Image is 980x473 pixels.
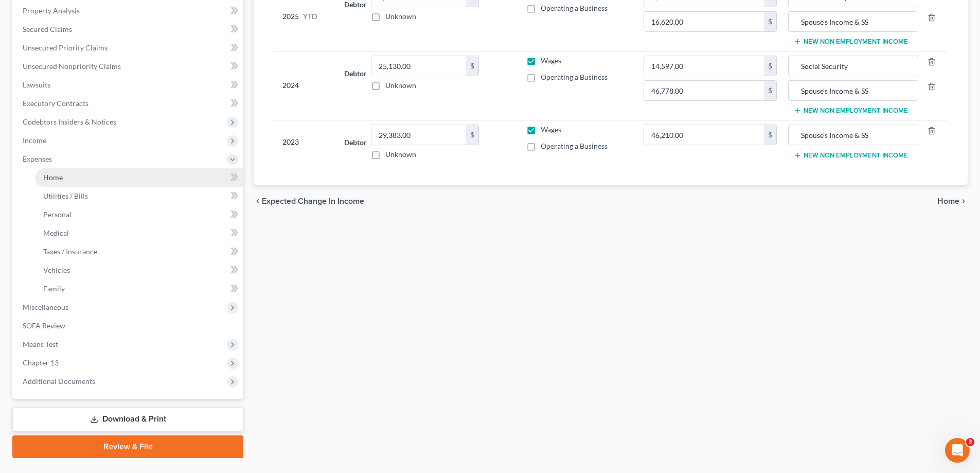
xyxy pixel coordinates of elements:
[23,117,116,126] span: Codebtors Insiders & Notices
[14,317,243,335] a: SOFA Review
[793,151,908,160] button: New Non Employment Income
[35,168,243,187] a: Home
[23,80,50,89] span: Lawsuits
[764,12,776,31] div: $
[23,25,72,33] span: Secured Claims
[14,76,243,94] a: Lawsuits
[385,80,416,91] label: Unknown
[43,266,70,274] span: Vehicles
[23,99,88,108] span: Executory Contracts
[23,377,95,386] span: Additional Documents
[959,197,968,205] i: chevron_right
[43,284,65,293] span: Family
[12,407,243,431] a: Download & Print
[14,39,243,57] a: Unsecured Priority Claims
[35,205,243,224] a: Personal
[303,11,317,22] span: YTD
[945,438,970,463] iframe: Intercom live chat
[644,56,764,76] input: 0.00
[23,136,46,145] span: Income
[35,187,243,205] a: Utilities / Bills
[262,197,364,205] span: Expected Change in Income
[35,261,243,279] a: Vehicles
[385,11,416,22] label: Unknown
[644,12,764,31] input: 0.00
[43,210,72,219] span: Personal
[35,279,243,298] a: Family
[644,125,764,145] input: 0.00
[23,43,108,52] span: Unsecured Priority Claims
[541,125,561,134] span: Wages
[794,12,912,31] input: Source of Income
[23,62,121,71] span: Unsecured Nonpriority Claims
[794,125,912,145] input: Source of Income
[23,6,80,15] span: Property Analysis
[541,56,561,65] span: Wages
[23,321,65,330] span: SOFA Review
[23,358,59,367] span: Chapter 13
[541,4,608,12] span: Operating a Business
[764,125,776,145] div: $
[12,435,243,458] a: Review & File
[14,20,243,39] a: Secured Claims
[793,38,908,46] button: New Non Employment Income
[23,303,68,311] span: Miscellaneous
[14,94,243,113] a: Executory Contracts
[966,438,974,446] span: 3
[937,197,959,205] span: Home
[937,197,968,205] button: Home chevron_right
[541,73,608,81] span: Operating a Business
[23,154,52,163] span: Expenses
[371,56,466,76] input: 0.00
[282,56,328,115] div: 2024
[644,81,764,100] input: 0.00
[344,137,367,148] label: Debtor
[43,229,69,237] span: Medical
[14,57,243,76] a: Unsecured Nonpriority Claims
[794,56,912,76] input: Source of Income
[793,107,908,115] button: New Non Employment Income
[23,340,58,348] span: Means Test
[254,197,262,205] i: chevron_left
[282,125,328,160] div: 2023
[794,81,912,100] input: Source of Income
[764,81,776,100] div: $
[541,142,608,150] span: Operating a Business
[35,224,243,242] a: Medical
[43,191,88,200] span: Utilities / Bills
[43,247,97,256] span: Taxes / Insurance
[35,242,243,261] a: Taxes / Insurance
[14,2,243,20] a: Property Analysis
[385,149,416,160] label: Unknown
[764,56,776,76] div: $
[344,68,367,79] label: Debtor
[466,56,478,76] div: $
[43,173,63,182] span: Home
[371,125,466,145] input: 0.00
[466,125,478,145] div: $
[254,197,364,205] button: chevron_left Expected Change in Income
